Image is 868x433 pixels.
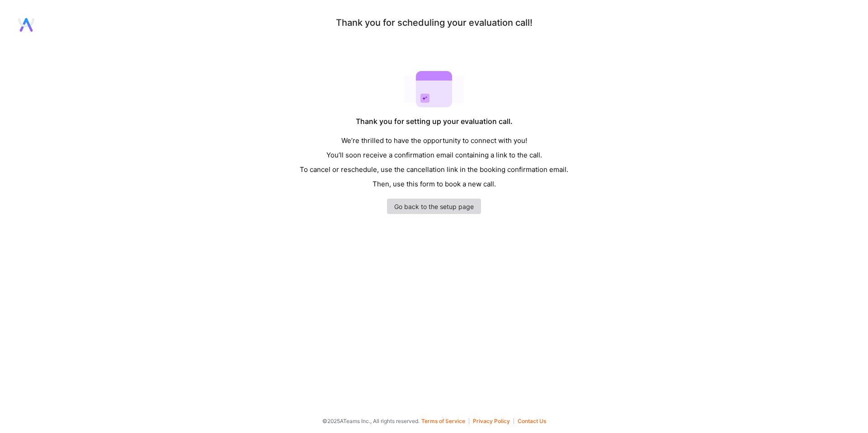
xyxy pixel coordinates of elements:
div: Thank you for setting up your evaluation call. [356,117,513,126]
button: Terms of Service [421,418,469,424]
div: Thank you for scheduling your evaluation call! [336,18,533,28]
div: We’re thrilled to have the opportunity to connect with you! You’ll soon receive a confirmation em... [300,133,568,191]
a: Go back to the setup page [387,199,481,214]
button: Contact Us [518,418,546,424]
button: Privacy Policy [473,418,514,424]
span: © 2025 ATeams Inc., All rights reserved. [322,416,420,426]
